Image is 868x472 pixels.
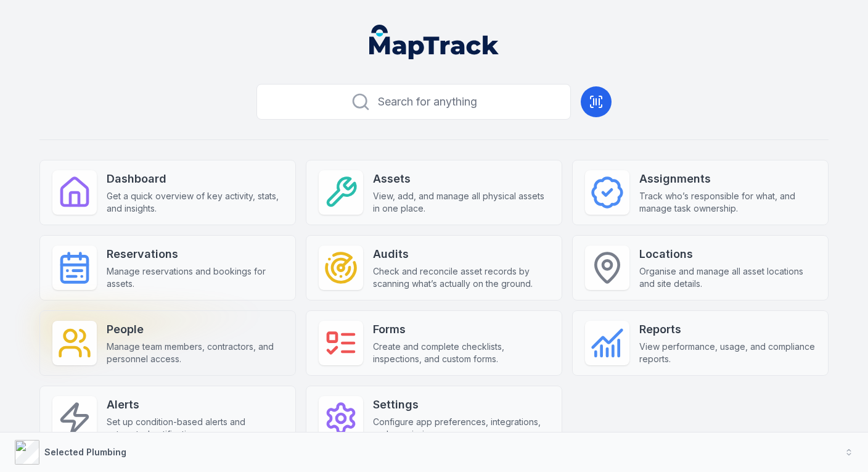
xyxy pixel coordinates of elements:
[378,93,477,110] span: Search for anything
[373,321,549,338] strong: Forms
[107,341,283,365] span: Manage team members, contractors, and personnel access.
[373,246,549,263] strong: Audits
[572,160,829,225] a: AssignmentsTrack who’s responsible for what, and manage task ownership.
[373,396,549,413] strong: Settings
[639,265,816,290] span: Organise and manage all asset locations and site details.
[107,265,283,290] span: Manage reservations and bookings for assets.
[639,170,816,188] strong: Assignments
[107,396,283,413] strong: Alerts
[39,235,296,300] a: ReservationsManage reservations and bookings for assets.
[639,341,816,365] span: View performance, usage, and compliance reports.
[107,246,283,263] strong: Reservations
[306,386,562,451] a: SettingsConfigure app preferences, integrations, and permissions.
[373,341,549,365] span: Create and complete checklists, inspections, and custom forms.
[44,447,126,457] strong: Selected Plumbing
[107,190,283,215] span: Get a quick overview of key activity, stats, and insights.
[306,310,562,376] a: FormsCreate and complete checklists, inspections, and custom forms.
[39,386,296,451] a: AlertsSet up condition-based alerts and automated notifications.
[572,310,829,376] a: ReportsView performance, usage, and compliance reports.
[572,235,829,300] a: LocationsOrganise and manage all asset locations and site details.
[306,160,562,225] a: AssetsView, add, and manage all physical assets in one place.
[39,160,296,225] a: DashboardGet a quick overview of key activity, stats, and insights.
[373,265,549,290] span: Check and reconcile asset records by scanning what’s actually on the ground.
[107,321,283,338] strong: People
[306,235,562,300] a: AuditsCheck and reconcile asset records by scanning what’s actually on the ground.
[373,416,549,441] span: Configure app preferences, integrations, and permissions.
[639,321,816,338] strong: Reports
[107,170,283,188] strong: Dashboard
[639,246,816,263] strong: Locations
[373,170,549,188] strong: Assets
[639,190,816,215] span: Track who’s responsible for what, and manage task ownership.
[107,416,283,441] span: Set up condition-based alerts and automated notifications.
[373,190,549,215] span: View, add, and manage all physical assets in one place.
[350,25,518,59] nav: Global
[256,84,571,120] button: Search for anything
[39,310,296,376] a: PeopleManage team members, contractors, and personnel access.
